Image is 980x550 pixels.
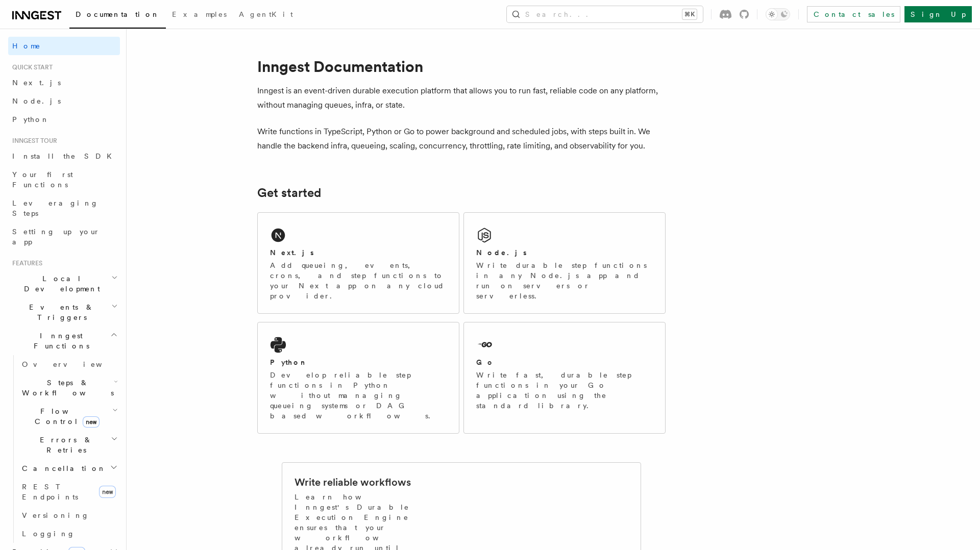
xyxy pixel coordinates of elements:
a: Node.js [8,92,120,110]
span: new [83,416,100,428]
button: Inngest Functions [8,327,120,355]
h2: Next.js [270,247,314,258]
a: Examples [166,3,233,28]
button: Local Development [8,269,120,298]
a: Documentation [69,3,166,29]
span: Inngest tour [8,137,57,145]
span: Python [12,115,50,123]
span: Your first Functions [12,170,73,189]
span: Inngest Functions [8,331,110,351]
span: REST Endpoints [22,483,78,501]
a: Versioning [18,506,120,524]
a: Next.jsAdd queueing, events, crons, and step functions to your Next app on any cloud provider. [257,212,459,314]
a: REST Endpointsnew [18,478,120,506]
span: Node.js [12,97,61,105]
span: Install the SDK [12,152,118,160]
button: Errors & Retries [18,431,120,459]
span: Documentation [76,10,160,18]
span: Events & Triggers [8,302,111,322]
h2: Node.js [476,247,527,258]
h2: Python [270,357,308,367]
span: Features [8,259,42,267]
span: Logging [22,530,75,538]
span: Versioning [22,511,89,519]
span: Quick start [8,63,53,71]
span: Examples [172,10,227,18]
a: Overview [18,355,120,373]
span: Setting up your app [12,228,100,246]
button: Events & Triggers [8,298,120,327]
button: Search...⌘K [507,6,703,22]
button: Cancellation [18,459,120,478]
span: Steps & Workflows [18,378,114,398]
p: Add queueing, events, crons, and step functions to your Next app on any cloud provider. [270,260,447,301]
a: Sign Up [904,6,972,22]
a: Contact sales [807,6,900,22]
p: Write durable step functions in any Node.js app and run on servers or serverless. [476,260,653,301]
a: GoWrite fast, durable step functions in your Go application using the standard library. [463,322,666,434]
a: Logging [18,524,120,543]
kbd: ⌘K [682,9,697,19]
div: Inngest Functions [8,355,120,543]
span: Cancellation [18,463,106,473]
p: Inngest is an event-driven durable execution platform that allows you to run fast, reliable code ... [257,84,666,112]
a: Next.js [8,73,120,92]
p: Develop reliable step functions in Python without managing queueing systems or DAG based workflows. [270,370,447,421]
a: Node.jsWrite durable step functions in any Node.js app and run on servers or serverless. [463,212,666,314]
span: Errors & Retries [18,435,111,455]
button: Steps & Workflows [18,373,120,402]
h2: Go [476,357,495,367]
a: AgentKit [233,3,299,28]
a: Install the SDK [8,147,120,165]
p: Write fast, durable step functions in your Go application using the standard library. [476,370,653,411]
span: Overview [22,360,127,368]
span: Flow Control [18,406,112,427]
span: AgentKit [239,10,293,18]
a: Setting up your app [8,222,120,251]
a: Home [8,37,120,55]
span: Home [12,41,41,51]
p: Write functions in TypeScript, Python or Go to power background and scheduled jobs, with steps bu... [257,124,666,153]
button: Toggle dark mode [766,8,790,20]
a: Your first Functions [8,165,120,194]
a: Get started [257,186,321,200]
a: Leveraging Steps [8,194,120,222]
span: Leveraging Steps [12,199,99,217]
h2: Write reliable workflows [295,475,411,489]
span: Local Development [8,273,111,294]
a: Python [8,110,120,129]
a: PythonDevelop reliable step functions in Python without managing queueing systems or DAG based wo... [257,322,459,434]
span: Next.js [12,79,61,87]
button: Flow Controlnew [18,402,120,431]
h1: Inngest Documentation [257,57,666,76]
span: new [99,486,116,498]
